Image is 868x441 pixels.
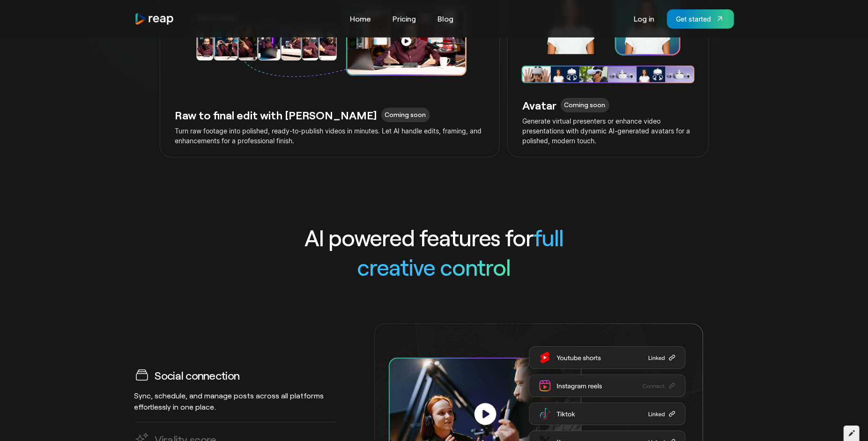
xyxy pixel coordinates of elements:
a: Blog [433,11,458,26]
p: Generate virtual presenters or enhance video presentations with dynamic AI-generated avatars for ... [523,116,693,146]
span: full creative control [357,224,564,280]
h3: Raw to final edit with [PERSON_NAME] [175,108,378,122]
a: Get started [667,9,734,29]
h2: AI powered features for [304,223,564,281]
img: reap logo [134,13,175,25]
h3: Avatar [523,98,557,112]
p: Turn raw footage into polished, ready-to-publish videos in minutes. Let AI handle edits, framing,... [175,126,484,146]
p: Sync, schedule, and manage posts across all platforms effortlessly in one place. [134,390,337,412]
a: Home [345,11,376,26]
a: Log in [630,11,660,26]
div: Get started [676,14,712,24]
div: Coming soon [561,98,609,112]
div: Coming soon [381,108,430,122]
a: Pricing [388,11,421,26]
a: home [134,13,175,25]
h3: Social connection [155,368,240,382]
